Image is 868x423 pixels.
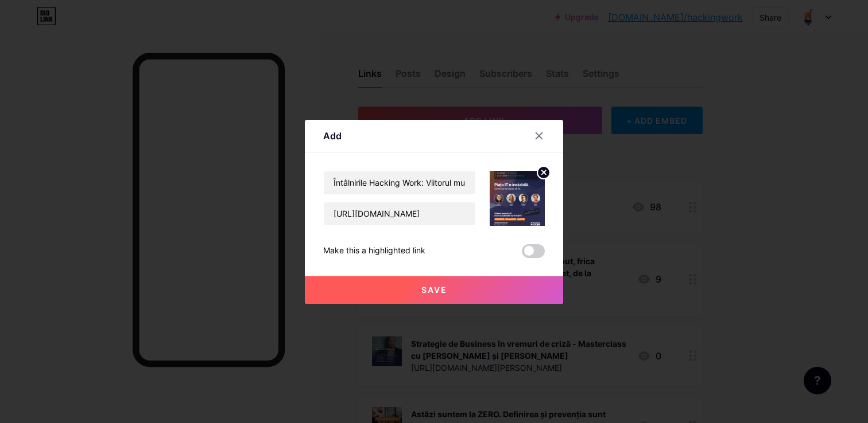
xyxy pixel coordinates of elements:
[323,244,425,258] div: Make this a highlighted link
[421,285,447,295] span: Save
[324,202,475,225] input: URL
[305,276,563,304] button: Save
[490,171,545,226] img: link_thumbnail
[324,171,475,194] input: Title
[323,129,342,143] div: Add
